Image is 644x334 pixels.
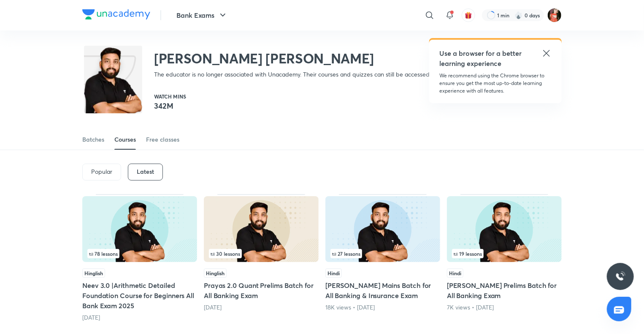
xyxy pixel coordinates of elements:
p: 342M [154,101,186,111]
p: We recommend using the Chrome browser to ensure you get the most up-to-date learning experience w... [439,72,552,95]
div: infocontainer [330,249,435,258]
h5: Use a browser for a better learning experience [439,48,523,68]
p: The educator is no longer associated with Unacademy. Their courses and quizzes can still be acces... [154,70,477,79]
div: Batches [82,135,104,144]
div: left [87,249,192,258]
h5: Neev 3.0 |Arithmetic Detailed Foundation Course for Beginners All Bank Exam 2025 [82,280,197,311]
img: streak [514,11,523,19]
h6: Latest [137,168,154,175]
img: Company Logo [82,9,150,19]
img: ttu [615,271,625,282]
img: Thumbnail [82,196,197,262]
img: avatar [465,11,472,19]
div: infocontainer [452,249,557,258]
div: Prayas 2.0 Quant Prelims Batch for All Banking Exam [204,194,319,322]
div: infosection [209,249,314,258]
div: left [209,249,314,258]
img: Thumbnail [447,196,562,262]
div: infosection [87,249,192,258]
div: infosection [330,249,435,258]
img: Thumbnail [325,196,440,262]
span: 78 lessons [89,251,118,256]
button: Bank Exams [171,7,233,24]
a: Batches [82,129,104,150]
button: avatar [462,8,475,22]
div: Neev 3.0 |Arithmetic Detailed Foundation Course for Beginners All Bank Exam 2025 [82,194,197,322]
a: Courses [114,129,136,150]
span: 19 lessons [454,251,482,256]
h5: [PERSON_NAME] Prelims Batch for All Banking Exam [447,280,562,301]
span: Hindi [325,268,342,278]
div: left [330,249,435,258]
div: infocontainer [87,249,192,258]
div: Courses [114,135,136,144]
img: class [84,47,142,121]
h5: Prayas 2.0 Quant Prelims Batch for All Banking Exam [204,280,319,301]
h2: [PERSON_NAME] [PERSON_NAME] [154,50,477,67]
div: left [452,249,557,258]
a: Free classes [146,129,179,150]
div: infosection [452,249,557,258]
span: 30 lessons [211,251,240,256]
div: 18K views • 3 months ago [325,303,440,312]
span: Hinglish [82,268,105,278]
h5: [PERSON_NAME] Mains Batch for All Banking & Insurance Exam [325,280,440,301]
p: Popular [91,168,112,175]
div: Prayas Quant Prelims Batch for All Banking Exam [447,194,562,322]
div: 3 months ago [204,303,319,312]
span: 27 lessons [332,251,360,256]
img: Thumbnail [204,196,319,262]
p: Watch mins [154,94,186,99]
a: Company Logo [82,9,150,22]
div: Prayas Quant Mains Batch for All Banking & Insurance Exam [325,194,440,322]
span: Hinglish [204,268,227,278]
div: 3 months ago [82,313,197,322]
div: Free classes [146,135,179,144]
img: Minakshi gakre [547,8,562,22]
div: infocontainer [209,249,314,258]
span: Hindi [447,268,463,278]
div: 7K views • 3 months ago [447,303,562,312]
